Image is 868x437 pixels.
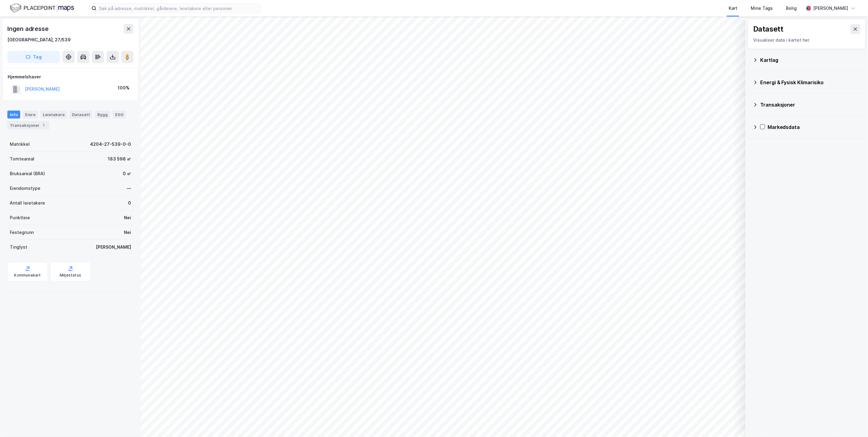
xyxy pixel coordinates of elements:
div: Punktleie [10,214,30,221]
div: Matrikkel [10,141,30,148]
div: ESG [113,111,126,119]
div: Mine Tags [751,5,773,12]
div: Bruksareal (BRA) [10,170,45,177]
div: 0 [128,199,131,207]
iframe: Chat Widget [837,408,868,437]
div: 4204-27-539-0-0 [90,141,131,148]
div: Festegrunn [10,229,34,236]
div: Ingen adresse [7,24,50,34]
div: Visualiser data i kartet her. [753,36,860,44]
img: logo.f888ab2527a4732fd821a326f86c7f29.svg [10,3,74,13]
div: Tomteareal [10,155,34,163]
div: 183 598 ㎡ [108,155,131,163]
div: Energi & Fysisk Klimarisiko [760,79,861,86]
div: Nei [124,214,131,221]
div: Kommunekart [14,273,41,278]
div: [PERSON_NAME] [96,243,131,251]
div: [GEOGRAPHIC_DATA], 27/539 [7,36,71,43]
div: Info [7,111,20,119]
div: Miljøstatus [60,273,81,278]
input: Søk på adresse, matrikkel, gårdeiere, leietakere eller personer [96,4,260,13]
div: Leietakere [40,111,67,119]
div: — [127,185,131,192]
div: Datasett [753,24,783,34]
div: Kontrollprogram for chat [837,408,868,437]
div: Kart [729,5,737,12]
div: 0 ㎡ [123,170,131,177]
div: Kartlag [760,56,861,64]
div: Eiendomstype [10,185,40,192]
div: Eiere [23,111,38,119]
div: Tinglyst [10,243,27,251]
div: Bygg [95,111,110,119]
div: Hjemmelshaver [8,73,133,81]
div: Datasett [70,111,92,119]
div: [PERSON_NAME] [814,5,848,12]
div: Transaksjoner [7,121,49,130]
div: Antall leietakere [10,199,45,207]
div: Markedsdata [768,123,861,131]
div: Nei [124,229,131,236]
div: Bolig [786,5,797,12]
div: 1 [41,122,47,128]
div: Transaksjoner [760,101,861,108]
div: 100% [118,84,130,92]
button: Tag [7,51,60,63]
